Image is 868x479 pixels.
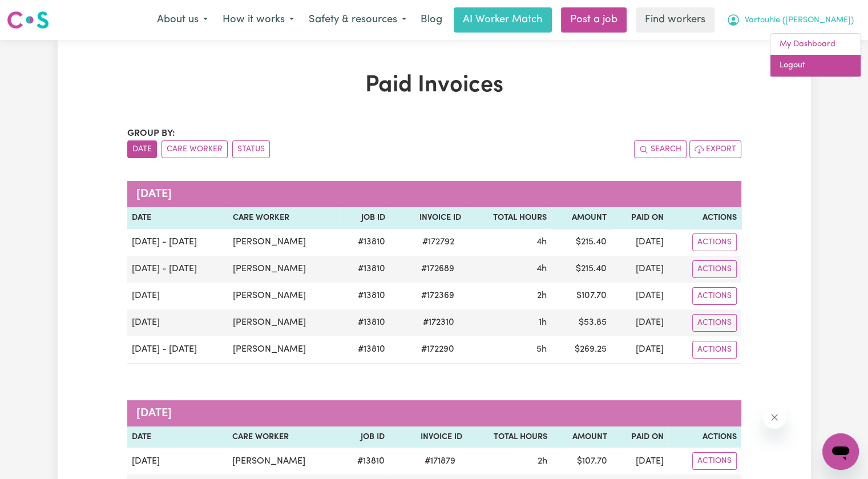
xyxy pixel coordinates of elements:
[127,229,228,256] td: [DATE] - [DATE]
[551,336,611,364] td: $ 269.25
[340,207,390,229] th: Job ID
[611,336,668,364] td: [DATE]
[414,289,461,303] span: # 172369
[611,229,668,256] td: [DATE]
[127,283,228,309] td: [DATE]
[228,256,340,283] td: [PERSON_NAME]
[127,140,157,158] button: sort invoices by date
[415,235,461,249] span: # 172792
[414,262,461,276] span: # 172689
[612,448,668,474] td: [DATE]
[745,14,854,27] span: Vartouhie ([PERSON_NAME])
[611,309,668,336] td: [DATE]
[7,8,69,17] span: Need any help?
[466,207,551,229] th: Total Hours
[689,140,741,158] button: Export
[552,448,612,474] td: $ 107.70
[551,207,611,229] th: Amount
[770,34,861,55] a: My Dashboard
[467,426,552,448] th: Total Hours
[668,426,741,448] th: Actions
[692,452,737,470] button: Actions
[561,7,627,33] a: Post a job
[228,207,340,229] th: Care Worker
[228,309,340,336] td: [PERSON_NAME]
[414,7,449,33] a: Blog
[636,7,714,33] a: Find workers
[719,8,861,32] button: My Account
[127,448,228,474] td: [DATE]
[612,426,668,448] th: Paid On
[228,283,340,309] td: [PERSON_NAME]
[692,314,737,332] button: Actions
[340,309,390,336] td: # 13810
[228,336,340,364] td: [PERSON_NAME]
[770,33,861,77] div: My Account
[536,238,547,247] span: 4 hours
[538,457,547,466] span: 2 hours
[416,316,461,329] span: # 172310
[389,426,467,448] th: Invoice ID
[692,341,737,359] button: Actions
[552,426,612,448] th: Amount
[551,229,611,256] td: $ 215.40
[127,181,741,207] caption: [DATE]
[454,7,552,33] a: AI Worker Match
[7,7,49,33] a: Careseekers logo
[340,336,390,364] td: # 13810
[418,454,462,468] span: # 171879
[390,207,466,229] th: Invoice ID
[611,283,668,309] td: [DATE]
[692,260,737,278] button: Actions
[634,140,687,158] button: Search
[537,291,547,300] span: 2 hours
[127,129,175,138] span: Group by:
[127,72,741,99] h1: Paid Invoices
[228,426,340,448] th: Care Worker
[150,8,215,32] button: About us
[301,8,414,32] button: Safety & resources
[127,426,228,448] th: Date
[668,207,741,229] th: Actions
[611,256,668,283] td: [DATE]
[232,140,270,158] button: sort invoices by paid status
[340,426,389,448] th: Job ID
[536,345,547,354] span: 5 hours
[340,229,390,256] td: # 13810
[536,264,547,273] span: 4 hours
[127,400,741,426] caption: [DATE]
[822,433,859,470] iframe: Button to launch messaging window
[228,229,340,256] td: [PERSON_NAME]
[692,234,737,251] button: Actions
[551,309,611,336] td: $ 53.85
[7,10,49,30] img: Careseekers logo
[539,318,547,327] span: 1 hour
[127,309,228,336] td: [DATE]
[414,343,461,356] span: # 172290
[127,207,228,229] th: Date
[215,8,301,32] button: How it works
[763,406,786,429] iframe: Close message
[611,207,668,229] th: Paid On
[340,283,390,309] td: # 13810
[551,283,611,309] td: $ 107.70
[228,448,340,474] td: [PERSON_NAME]
[340,448,389,474] td: # 13810
[551,256,611,283] td: $ 215.40
[770,55,861,77] a: Logout
[340,256,390,283] td: # 13810
[127,336,228,364] td: [DATE] - [DATE]
[162,140,228,158] button: sort invoices by care worker
[692,287,737,305] button: Actions
[127,256,228,283] td: [DATE] - [DATE]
